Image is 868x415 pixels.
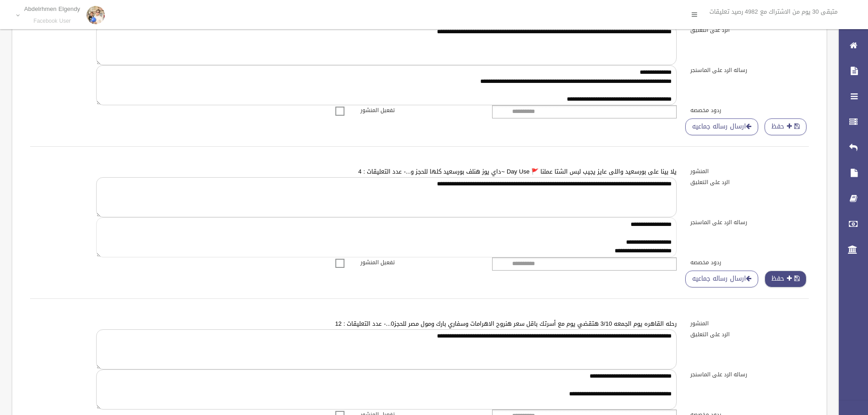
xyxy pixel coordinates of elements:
[358,166,677,177] a: يلا بينا على بورسعيد واللى عايز يجيب لبس الشتا عملنا 🚩 Day Use ~داي يوز هنلف بورسعيد كلها للحجز و...
[354,105,486,115] label: تفعيل المنشور
[683,177,816,187] label: الرد على التعليق
[683,369,816,379] label: رساله الرد على الماسنجر
[683,105,816,115] label: ردود مخصصه
[685,118,758,135] a: ارسال رساله جماعيه
[683,65,816,75] label: رساله الرد على الماسنجر
[24,18,80,25] small: Facebook User
[683,329,816,339] label: الرد على التعليق
[765,118,806,135] button: حفظ
[354,257,486,267] label: تفعيل المنشور
[683,166,816,176] label: المنشور
[683,217,816,227] label: رساله الرد على الماسنجر
[683,318,816,328] label: المنشور
[765,271,806,287] button: حفظ
[683,257,816,267] label: ردود مخصصه
[335,318,677,329] a: رحله القاهره يوم الجمعه 3/10 هتقضي يوم مع أسرتك باقل سعر هنروح الاهرامات وسفاري بارك ومول مصر للح...
[685,271,758,287] a: ارسال رساله جماعيه
[24,5,80,12] p: Abdelrhmen Elgendy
